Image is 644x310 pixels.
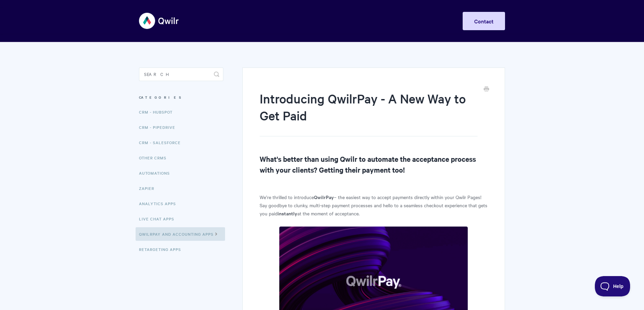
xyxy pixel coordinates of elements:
[260,90,478,136] h1: Introducing QwilrPay - A New Way to Get Paid
[139,120,180,134] a: CRM - Pipedrive
[139,91,223,103] h3: Categories
[260,193,488,217] p: We’re thrilled to introduce – the easiest way to accept payments directly within your Qwilr Pages...
[139,243,186,256] a: Retargeting Apps
[139,166,175,180] a: Automations
[139,105,178,119] a: CRM - HubSpot
[484,86,489,93] a: Print this Article
[278,210,297,217] strong: instantly
[139,151,172,164] a: Other CRMs
[139,181,159,195] a: Zapier
[139,212,179,226] a: Live Chat Apps
[139,197,181,210] a: Analytics Apps
[314,193,334,200] strong: QwilrPay
[139,8,179,34] img: Qwilr Help Center
[136,227,225,241] a: QwilrPay and Accounting Apps
[260,153,488,175] h2: What's better than using Qwilr to automate the acceptance process with your clients? Getting thei...
[463,12,505,30] a: Contact
[139,67,223,81] input: Search
[139,136,186,149] a: CRM - Salesforce
[595,276,630,296] iframe: Toggle Customer Support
